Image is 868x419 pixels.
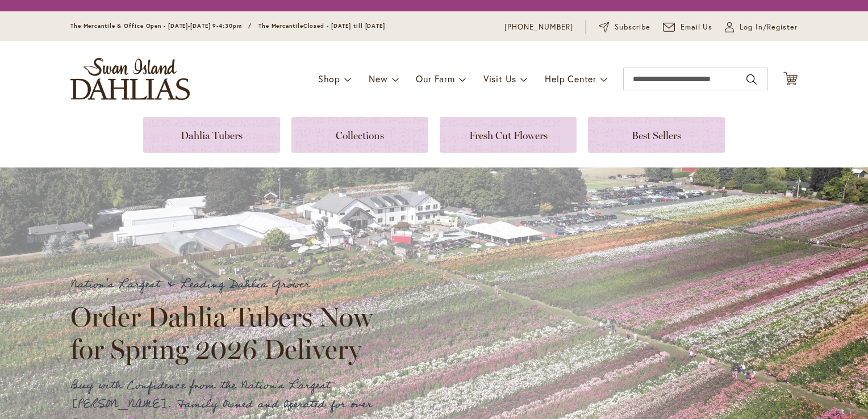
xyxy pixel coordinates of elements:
span: Our Farm [416,73,454,85]
span: Log In/Register [740,22,798,33]
a: store logo [70,58,190,100]
span: Help Center [545,73,596,85]
button: Search [746,70,757,89]
a: [PHONE_NUMBER] [504,22,573,33]
a: Email Us [663,22,713,33]
a: Subscribe [599,22,650,33]
h2: Order Dahlia Tubers Now for Spring 2026 Delivery [70,301,383,364]
span: Subscribe [615,22,650,33]
span: Shop [318,73,340,85]
span: Visit Us [483,73,516,85]
span: Closed - [DATE] till [DATE] [303,22,385,30]
p: Nation's Largest & Leading Dahlia Grower [70,275,383,294]
a: Log In/Register [725,22,798,33]
span: Email Us [681,22,713,33]
span: New [369,73,387,85]
span: The Mercantile & Office Open - [DATE]-[DATE] 9-4:30pm / The Mercantile [70,22,303,30]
